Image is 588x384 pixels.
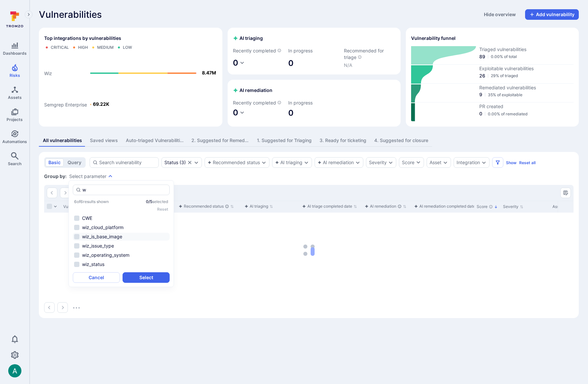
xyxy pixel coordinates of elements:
input: Search vulnerability [99,159,156,166]
li: wiz_cloud_platform [73,223,170,231]
button: Reset all [519,160,536,165]
span: Recently completed [233,47,284,54]
button: Status(3) [164,160,186,165]
span: In progress [288,100,340,106]
h2: AI remediation [233,87,272,94]
span: 0 [479,110,482,117]
div: 4. Suggested for closure [374,137,428,144]
button: Expand dropdown [355,160,360,165]
span: Risks [10,73,20,78]
button: Sort by Score [477,204,498,209]
text: Semgrep Enterprise [44,102,87,108]
text: 69.22K [93,101,109,107]
button: Expand dropdown [304,160,309,165]
span: In progress [288,47,340,54]
div: The vulnerability score is based on the parameters defined in the settings [489,205,493,209]
div: Top integrations by vulnerabilities [39,28,222,127]
span: 35% of exploitable [488,92,522,97]
div: 3. Ready for ticketing [320,137,366,144]
div: AI triage completed date [302,203,352,210]
span: 0 / 5 [146,199,152,204]
span: Dashboards [3,51,27,56]
button: Sort by function(){return k.createElement(hN.A,{direction:"row",alignItems:"center",gap:4},k.crea... [302,204,357,209]
p: selected [146,199,168,204]
div: Recommended status [179,203,229,210]
button: Sort by function(){return k.createElement(hN.A,{direction:"row",alignItems:"center",gap:4},k.crea... [414,204,480,209]
div: Auto-triaged Vulnerabilities [126,137,183,144]
div: AI triaging [244,203,268,210]
button: Expand dropdown [443,160,448,165]
button: Asset [430,160,441,165]
button: AI remediation [318,160,354,165]
button: Hide overview [480,9,520,20]
div: Manage columns [560,188,571,198]
div: High [78,45,88,50]
button: Integration [457,160,480,165]
span: 0 [233,58,238,68]
span: 0.00% of total [491,54,517,59]
span: Recommended for triage [344,47,395,61]
button: 0 [233,107,245,118]
svg: Top integrations by vulnerabilities bar [44,53,217,121]
span: Group by: [44,173,67,180]
button: Expand dropdown [108,174,113,179]
button: Expand dropdown [194,160,199,165]
button: AI triaging [275,160,302,165]
button: Recommended status [208,160,260,165]
span: Remediated vulnerabilities [479,84,574,91]
span: Select all rows [47,204,52,209]
button: Show [506,160,517,165]
span: 0 [288,108,340,118]
button: Sort by function(){return k.createElement(hN.A,{direction:"row",alignItems:"center",gap:4},k.crea... [179,204,234,209]
input: Search parameter [82,187,167,193]
h2: Vulnerability funnel [411,35,456,42]
h2: AI triaging [233,35,263,42]
div: Medium [97,45,114,50]
text: 8.47M [202,70,216,75]
div: AI remediation [365,203,402,210]
button: Reset [157,207,168,212]
div: Critical [51,45,69,50]
button: Cancel [73,272,120,283]
div: Status [164,160,178,165]
span: PR created [479,103,574,110]
span: Top integrations by vulnerabilities [44,35,121,42]
svg: Vulnerabilities with critical and high severity from supported integrations (SCA/SAST/CSPM) that ... [358,55,362,59]
button: Select [123,272,170,283]
span: 29% of triaged [491,73,518,78]
button: Severity [369,160,387,165]
button: Score [399,157,424,168]
div: AI remediation completed date [414,203,475,210]
button: Sort by Severity [503,204,523,209]
i: Expand navigation menu [26,12,31,17]
button: Sort by function(){return k.createElement(hN.A,{direction:"row",alignItems:"center",gap:4},k.crea... [365,204,406,209]
li: wiz_issue_type [73,242,170,250]
button: Sort by Vulnerability [63,204,91,209]
button: Go to the next page [60,188,70,198]
span: Projects [7,117,23,122]
button: Sort by Asset [552,204,568,209]
span: Triaged vulnerabilities [479,46,574,53]
button: Select parameter [69,174,106,179]
div: Arjan Dehar [8,364,21,377]
img: Loading... [73,307,80,309]
svg: AI remediated vulnerabilities in the last 7 days [277,101,281,104]
button: Expand dropdown [481,160,487,165]
li: wiz_is_base_image [73,233,170,241]
button: Clear selection [187,160,192,165]
div: grouping parameters [69,174,113,179]
button: Add vulnerability [525,9,579,20]
div: Low [123,45,132,50]
button: Go to the previous page [44,302,55,313]
button: 0 [233,58,245,69]
span: Vulnerabilities [39,9,102,20]
text: Wiz [44,71,52,76]
p: Sorted by: Highest first [494,203,498,210]
button: query [65,159,84,166]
